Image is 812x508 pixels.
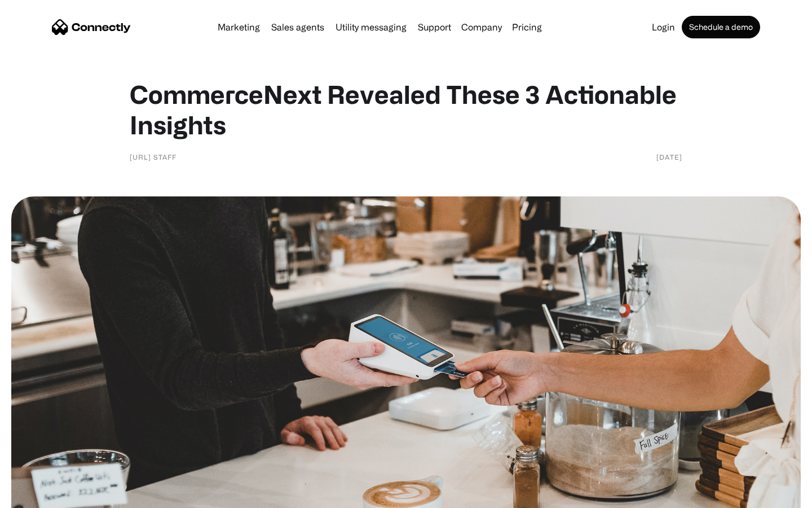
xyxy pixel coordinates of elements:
[656,151,682,163] div: [DATE]
[331,23,411,32] a: Utility messaging
[647,23,679,32] a: Login
[130,151,176,163] div: [URL] Staff
[507,23,546,32] a: Pricing
[213,23,264,32] a: Marketing
[461,19,502,35] div: Company
[130,79,682,140] h1: CommerceNext Revealed These 3 Actionable Insights
[413,23,456,32] a: Support
[682,16,760,38] a: Schedule a demo
[267,23,329,32] a: Sales agents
